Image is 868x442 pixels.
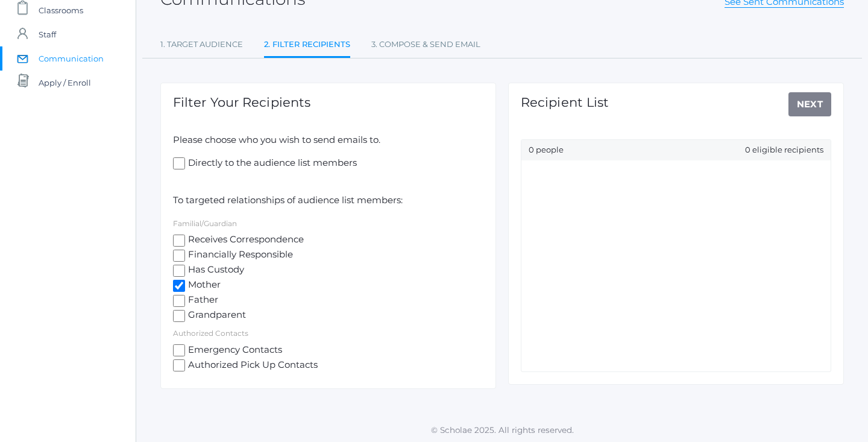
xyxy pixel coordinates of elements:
[521,95,609,109] h1: Recipient List
[185,263,244,278] span: Has Custody
[173,235,185,247] input: Receives Correspondence
[173,295,185,307] input: Father
[173,329,248,338] label: Authorized Contacts
[173,95,310,109] h1: Filter Your Recipients
[185,156,357,171] span: Directly to the audience list members
[185,278,221,293] span: Mother
[173,310,185,322] input: Grandparent
[185,293,218,308] span: Father
[185,248,293,263] span: Financially Responsible
[39,22,56,46] span: Staff
[371,33,480,57] a: 3. Compose & Send Email
[173,194,483,207] p: To targeted relationships of audience list members:
[173,250,185,262] input: Financially Responsible
[264,33,350,58] a: 2. Filter Recipients
[173,359,185,371] input: Authorized Pick Up Contacts
[160,33,243,57] a: 1. Target Audience
[173,265,185,277] input: Has Custody
[185,343,282,358] span: Emergency Contacts
[173,344,185,356] input: Emergency Contacts
[173,133,483,147] p: Please choose who you wish to send emails to.
[173,280,185,292] input: Mother
[185,308,246,323] span: Grandparent
[136,424,868,436] p: © Scholae 2025. All rights reserved.
[185,358,318,373] span: Authorized Pick Up Contacts
[173,219,237,228] label: Familial/Guardian
[39,46,104,71] span: Communication
[521,140,831,160] div: 0 people
[185,233,304,248] span: Receives Correspondence
[745,144,823,156] span: 0 eligible recipients
[39,71,91,95] span: Apply / Enroll
[173,157,185,169] input: Directly to the audience list members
